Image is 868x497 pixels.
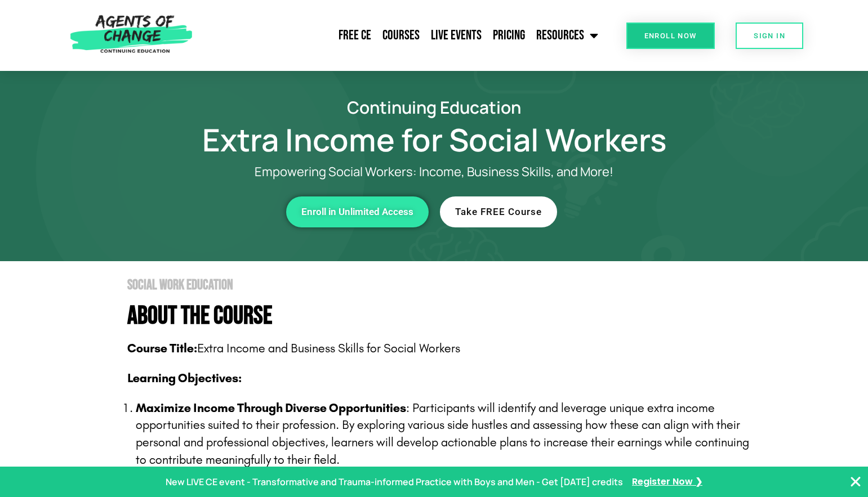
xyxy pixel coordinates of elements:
b: Course Title: [127,341,197,356]
a: SIGN IN [736,23,803,49]
a: Live Events [425,21,487,50]
strong: Maximize Income Through Diverse Opportunities [136,401,406,415]
span: Take FREE Course [455,207,542,217]
button: Close Banner [849,475,862,489]
nav: Menu [198,21,604,50]
a: Courses [377,21,425,50]
p: Empowering Social Workers: Income, Business Skills, and More! [158,164,710,180]
a: Pricing [487,21,531,50]
a: Free CE [333,21,377,50]
a: Resources [531,21,604,50]
span: Enroll Now [644,32,697,39]
h4: About The Course [127,303,755,329]
p: New LIVE CE event - Transformative and Trauma-informed Practice with Boys and Men - Get [DATE] cr... [166,474,623,490]
h2: Social Work Education [127,278,755,292]
a: Enroll Now [626,23,715,49]
b: Learning Objectives: [127,371,242,386]
span: Enroll in Unlimited Access [301,207,413,217]
p: Extra Income and Business Skills for Social Workers [127,340,755,357]
a: Take FREE Course [440,196,557,227]
h1: Extra Income for Social Workers [113,127,755,153]
a: Enroll in Unlimited Access [286,196,429,227]
h2: Continuing Education [113,99,755,115]
span: SIGN IN [754,32,785,39]
a: Register Now ❯ [632,474,702,490]
p: : Participants will identify and leverage unique extra income opportunities suited to their profe... [136,400,755,469]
